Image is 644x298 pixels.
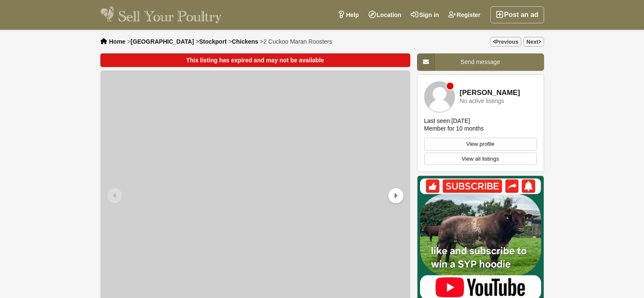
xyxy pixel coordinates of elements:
[100,6,222,23] img: Sell Your Poultry
[384,185,406,207] div: Next slide
[228,38,258,45] li: >
[461,58,500,65] span: Send message
[100,53,410,67] div: This listing has expired and may not be available
[127,38,194,45] li: >
[417,53,544,71] a: Send message
[490,6,544,23] a: Post an ad
[460,89,520,97] a: [PERSON_NAME]
[444,6,485,23] a: Register
[424,138,537,150] a: View profile
[105,185,127,207] div: Previous slide
[196,38,227,45] li: >
[232,38,258,45] a: Chickens
[333,6,363,23] a: Help
[130,38,194,45] a: [GEOGRAPHIC_DATA]
[424,125,484,132] div: Member for 10 months
[447,83,453,89] div: Member is offline
[490,37,522,47] a: Previous
[460,98,504,104] div: No active listings
[199,38,227,45] a: Stockport
[263,38,332,45] span: 2 Cuckoo Maran Roosters
[260,38,332,45] li: >
[109,38,126,45] a: Home
[406,6,444,23] a: Sign in
[424,81,455,112] img: Paul Spence
[424,117,470,125] div: Last seen [DATE]
[523,37,544,47] a: Next
[424,153,537,165] a: View all listings
[364,6,406,23] a: Location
